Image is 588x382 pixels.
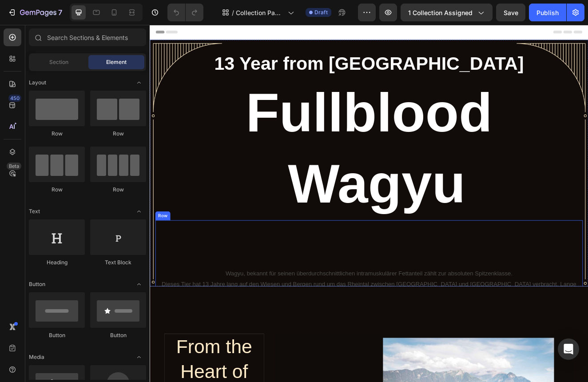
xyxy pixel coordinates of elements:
[29,353,44,361] span: Media
[90,331,146,339] div: Button
[90,130,146,138] div: Row
[558,338,579,360] div: Open Intercom Messenger
[90,259,146,267] div: Text Block
[58,7,62,18] p: 7
[167,4,203,21] div: Undo/Redo
[78,35,454,60] strong: 13 Year from [GEOGRAPHIC_DATA]
[106,58,127,66] span: Element
[29,130,85,138] div: Row
[132,350,146,364] span: Toggle open
[504,9,518,16] span: Save
[132,76,146,90] span: Toggle open
[7,163,21,170] div: Beta
[496,4,525,21] button: Save
[536,8,559,17] div: Publish
[314,8,328,16] span: Draft
[529,4,566,21] button: Publish
[236,8,284,17] span: Collection Page - [DATE] 13:44:56
[117,69,417,231] strong: Fullblood Wagyu
[150,25,588,382] iframe: Design area
[8,95,21,102] div: 450
[8,228,23,236] div: Row
[29,207,40,215] span: Text
[90,186,146,194] div: Row
[49,58,68,66] span: Section
[29,259,85,267] div: Heading
[29,28,146,46] input: Search Sections & Elements
[8,309,525,347] p: Dieses Tier hat 13 Jahre lang auf den Wiesen und Bergen rund um das Rheintal zwischen [GEOGRAPHIC...
[29,79,46,87] span: Layout
[29,280,45,288] span: Button
[408,8,473,17] span: 1 collection assigned
[232,8,234,17] span: /
[29,186,85,194] div: Row
[132,277,146,291] span: Toggle open
[29,331,85,339] div: Button
[132,204,146,219] span: Toggle open
[401,4,493,21] button: 1 collection assigned
[8,296,525,309] p: Wagyu, bekannt für seinen überdurchschnittlichen intramuskulärer Fettanteil zählt zur absoluten S...
[4,4,66,21] button: 7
